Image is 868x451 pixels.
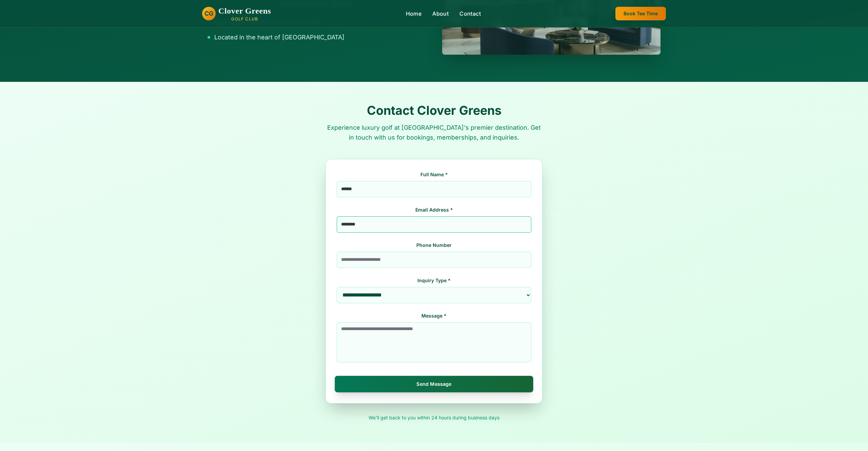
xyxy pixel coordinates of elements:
[416,242,452,248] label: Phone Number
[406,10,422,18] a: Home
[218,16,271,22] p: Golf Club
[218,5,271,16] h1: Clover Greens
[421,313,447,319] label: Message *
[459,10,481,18] a: Contact
[204,9,214,18] span: CG
[615,7,666,20] button: Book Tee Time
[420,172,448,177] label: Full Name *
[432,10,449,18] a: About
[325,123,542,143] p: Experience luxury golf at [GEOGRAPHIC_DATA]'s premier destination. Get in touch with us for booki...
[417,277,451,283] label: Inquiry Type *
[214,33,344,42] span: Located in the heart of [GEOGRAPHIC_DATA]
[325,414,542,421] p: We'll get back to you within 24 hours during business days
[325,104,542,117] h2: Contact Clover Greens
[415,207,453,213] label: Email Address *
[335,376,533,392] button: Send Message
[202,5,271,22] a: CGClover GreensGolf Club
